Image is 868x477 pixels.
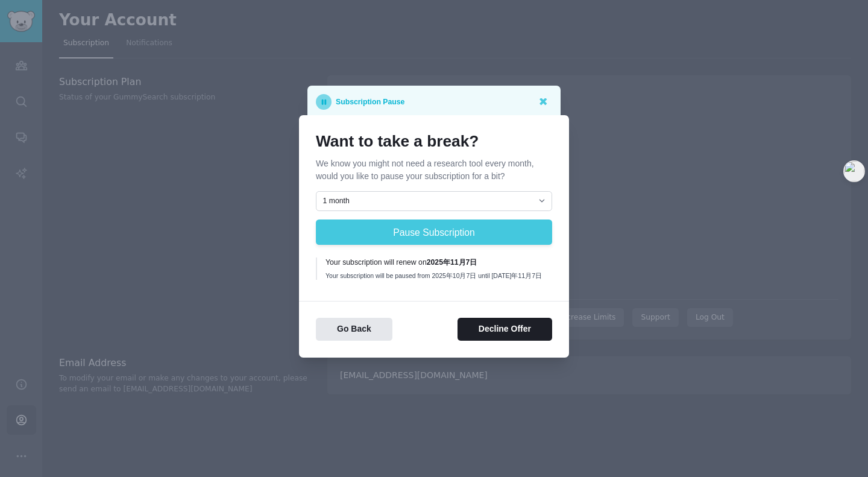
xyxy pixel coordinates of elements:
[325,257,544,268] div: Your subscription will renew on
[325,271,544,280] div: Your subscription will be paused from 2025年10月7日 until [DATE]年11月7日
[316,318,392,341] button: Go Back
[316,157,552,183] p: We know you might not need a research tool every month, would you like to pause your subscription...
[316,132,552,151] h1: Want to take a break?
[336,94,404,110] p: Subscription Pause
[316,220,552,245] button: Pause Subscription
[458,318,552,341] button: Decline Offer
[427,258,477,267] b: 2025年11月7日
